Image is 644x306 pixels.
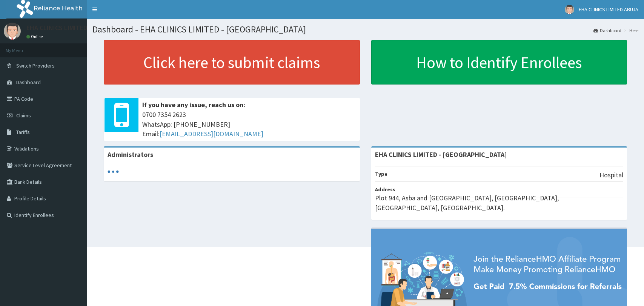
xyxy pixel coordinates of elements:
img: User Image [565,5,574,14]
li: Here [622,27,638,34]
b: Administrators [108,150,153,159]
span: Switch Providers [16,62,55,69]
span: Tariffs [16,129,30,135]
span: EHA CLINICS LIMITED ABUJA [579,6,638,13]
a: [EMAIL_ADDRESS][DOMAIN_NAME] [160,129,263,138]
p: Hospital [599,170,623,180]
img: User Image [4,23,21,40]
b: Type [375,171,387,177]
a: Click here to submit claims [104,40,360,85]
strong: EHA CLINICS LIMITED - [GEOGRAPHIC_DATA] [375,150,507,159]
p: EHA CLINICS LIMITED ABUJA [26,25,108,31]
span: Dashboard [16,79,41,86]
b: Address [375,186,395,193]
p: Plot 944, Asba and [GEOGRAPHIC_DATA], [GEOGRAPHIC_DATA], [GEOGRAPHIC_DATA], [GEOGRAPHIC_DATA]. [375,193,624,212]
svg: audio-loading [108,166,119,177]
a: Online [26,34,45,39]
b: If you have any issue, reach us on: [142,100,245,109]
a: How to Identify Enrollees [371,40,627,85]
span: 0700 7354 2623 WhatsApp: [PHONE_NUMBER] Email: [142,110,356,139]
span: Claims [16,112,31,119]
h1: Dashboard - EHA CLINICS LIMITED - [GEOGRAPHIC_DATA] [92,25,638,34]
a: Dashboard [593,27,621,34]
